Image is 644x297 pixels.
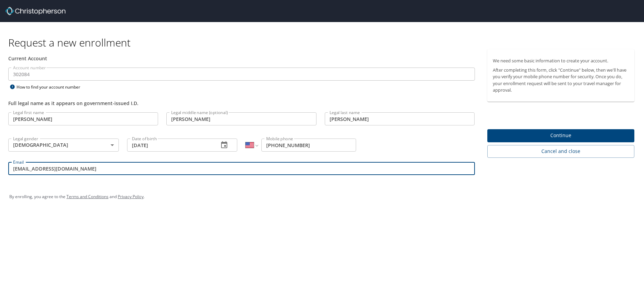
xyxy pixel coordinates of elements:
[9,188,635,205] div: By enrolling, you agree to the and .
[493,58,629,64] p: We need some basic information to create your account.
[8,139,119,152] div: [DEMOGRAPHIC_DATA]
[8,83,94,91] div: How to find your account number
[493,131,629,140] span: Continue
[66,194,108,199] a: Terms and Conditions
[493,147,629,156] span: Cancel and close
[6,7,65,15] img: cbt logo
[8,36,640,49] h1: Request a new enrollment
[8,55,475,62] div: Current Account
[487,129,635,143] button: Continue
[261,139,356,152] input: Enter phone number
[8,100,475,107] div: Full legal name as it appears on government-issued I.D.
[127,139,214,152] input: MM/DD/YYYY
[493,67,629,93] p: After completing this form, click "Continue" below, then we'll have you verify your mobile phone ...
[118,194,144,199] a: Privacy Policy
[487,145,635,158] button: Cancel and close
